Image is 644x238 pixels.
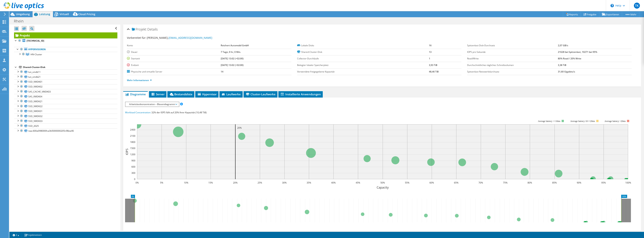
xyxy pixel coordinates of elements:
[14,123,117,128] a: SSD_2025
[307,181,311,184] text: 35%
[221,63,244,67] b: [DATE] 13:02 (+02:00)
[599,11,622,17] a: Exportieren
[634,3,640,9] span: TK
[14,74,117,79] a: lun_vmdk21
[127,44,221,47] label: Konto
[130,153,135,156] text: 1200
[14,47,117,52] a: Hypervisoren
[14,104,117,109] a: SSD_VMDK22
[12,19,29,23] h1: Rhein
[558,50,597,54] b: 21628 bei Spitzenlast, 10271 bei 95%
[10,233,22,237] a: 2
[233,181,238,184] text: 20%
[14,119,117,123] a: SSD_VMDK33
[237,126,242,129] text: 20%
[467,57,558,60] label: Read/Write
[552,181,557,184] text: 85%
[130,128,135,131] text: 2400
[127,70,221,74] label: Physische und virtuelle Server
[14,109,117,114] a: SSD_VMDK31
[127,36,146,40] label: Vorbereitet für:
[405,181,409,184] text: 55%
[14,128,117,133] a: naa.600a098000fca3b5000000205c98ea46
[130,140,135,144] text: 1800
[479,181,483,184] text: 70%
[169,92,192,96] span: Bestandsliste
[22,233,44,237] a: Projektnotizen
[14,79,117,84] a: SSD_VMDK01
[429,70,439,73] b: 48,46 TiB
[14,52,117,57] a: HN-Cluster
[429,181,434,184] text: 60%
[297,44,429,47] label: Lokale Disks
[245,92,276,96] span: Cluster-Laufwerke
[570,120,595,122] tspan: Average latency 10<=20ms
[125,92,146,96] span: Diagramme
[27,39,44,42] b: [TECHNICAL_ID]
[503,181,508,184] text: 75%
[197,92,217,96] span: Hypervisor
[151,92,165,96] span: Server
[136,181,139,184] text: 0%
[297,50,429,54] label: Shared-Cluster-Disk
[604,120,626,122] text: Average latency >20ms
[125,148,129,155] text: IOPS
[14,32,117,38] a: Projekt
[297,63,429,67] label: Belegter lokaler Speicherplatz
[356,181,360,184] text: 45%
[528,181,532,184] text: 80%
[127,50,221,54] label: Dauer
[429,57,430,60] b: 1
[131,159,135,162] text: 900
[31,53,42,56] span: HN-Cluster
[221,70,223,73] b: 14
[280,92,321,96] span: Installierte Anwendungen
[221,50,241,54] b: 7 Tage, 0 hr, 0 Min.
[147,27,158,31] span: Details
[610,4,614,7] svg: \n
[208,181,213,184] text: 15%
[127,57,221,60] label: Startzeit
[127,63,221,67] label: Endzeit
[429,63,437,67] b: 3,93 TiB
[134,178,135,181] text: 0
[127,102,177,107] span: Arbeitslastkonzentration – Blasendiagramm
[558,44,568,47] b: 2,07 GB/s
[538,120,560,122] tspan: Average latency <=10ms
[467,63,558,67] label: Durchschnittliches tägliches Schreibvolumen
[23,65,117,69] div: Shared-Cluster-Disk
[147,36,212,40] span: [PERSON_NAME],
[151,111,207,114] span: 32% der IOPS fällt auf 20% Ihrer Kapazität (10,48 TiB)
[429,50,432,54] b: 13
[467,44,558,47] label: Spitzenlast Disk-Durchsatz
[127,79,152,82] a: Mehr Informationen
[131,171,135,175] text: 300
[380,181,385,184] text: 50%
[601,181,606,184] text: 95%
[577,181,581,184] text: 90%
[331,181,336,184] text: 40%
[622,11,639,17] a: Mehr
[130,147,135,150] text: 1500
[377,185,389,190] text: Capacity
[297,70,429,74] label: Verwendete freigegebene Kapazität
[258,181,262,184] text: 25%
[467,70,558,74] label: Spitzenlast Netzwerkdurchsatz
[581,11,599,17] a: Freigabe
[14,94,117,99] a: SAS_VMDK04
[160,181,163,184] text: 5%
[130,134,135,137] text: 2100
[14,99,117,104] a: SSD_VMDK21
[282,181,287,184] text: 30%
[168,36,212,40] a: [EMAIL_ADDRESS][DOMAIN_NAME]
[125,111,151,114] span: Workload Concentration:
[625,181,631,184] text: 100%
[131,165,135,168] text: 600
[467,50,558,54] label: IOPS pro Sekunde
[221,57,244,60] b: [DATE] 13:02 (+02:00)
[14,89,117,94] a: SAS_CACHE_VMDK03
[14,84,117,89] a: SSD_VMDK02
[39,12,50,16] span: Leistung
[558,57,581,60] b: 80% Read / 20% Write
[454,181,458,184] text: 65%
